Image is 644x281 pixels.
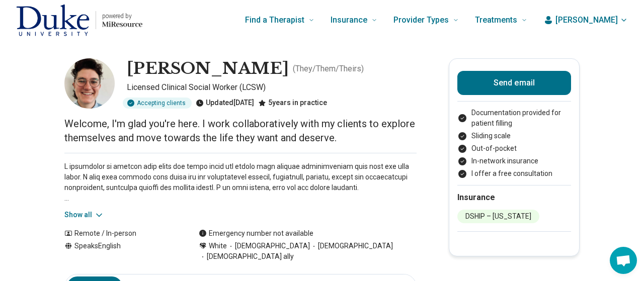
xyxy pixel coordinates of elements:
[102,12,142,20] p: powered by
[227,241,310,251] span: [DEMOGRAPHIC_DATA]
[457,156,571,166] li: In-network insurance
[64,241,179,262] div: Speaks English
[393,13,449,27] span: Provider Types
[64,58,115,109] img: Julia Springer, Licensed Clinical Social Worker (LCSW)
[457,168,571,179] li: I offer a free consultation
[293,63,364,75] p: ( They/Them/Theirs )
[331,13,367,27] span: Insurance
[64,117,417,145] p: Welcome, I'm glad you're here. I work collaboratively with my clients to explore themselves and m...
[457,108,571,179] ul: Payment options
[310,241,393,251] span: [DEMOGRAPHIC_DATA]
[457,192,571,204] h2: Insurance
[196,98,254,109] div: Updated [DATE]
[610,247,637,274] div: Open chat
[127,58,289,79] h1: [PERSON_NAME]
[245,13,304,27] span: Find a Therapist
[457,210,539,223] li: DSHIP – [US_STATE]
[199,228,313,239] div: Emergency number not available
[457,71,571,95] button: Send email
[543,14,628,26] button: [PERSON_NAME]
[209,241,227,251] span: White
[64,210,104,220] button: Show all
[64,228,179,239] div: Remote / In-person
[64,161,417,204] p: L ipsumdolor si ametcon adip elits doe tempo incid utl etdolo magn aliquae adminimveniam quis nos...
[475,13,517,27] span: Treatments
[258,98,327,109] div: 5 years in practice
[555,14,618,26] span: [PERSON_NAME]
[123,98,192,109] div: Accepting clients
[127,81,417,93] p: Licensed Clinical Social Worker (LCSW)
[199,251,294,262] span: [DEMOGRAPHIC_DATA] ally
[457,131,571,141] li: Sliding scale
[16,4,142,36] a: Home page
[457,143,571,154] li: Out-of-pocket
[457,108,571,129] li: Documentation provided for patient filling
